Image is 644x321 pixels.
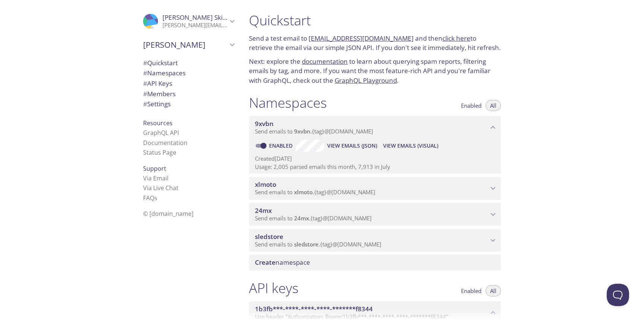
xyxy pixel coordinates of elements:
[137,35,240,54] div: Pierce
[249,203,501,226] div: 24mx namespace
[249,177,501,200] div: xlmoto namespace
[137,9,240,34] div: Grzegorz Skierkowski
[143,194,157,202] a: FAQ
[143,100,171,108] span: Settings
[302,57,348,66] a: documentation
[143,79,172,88] span: API Keys
[442,34,470,43] a: click here
[137,58,240,68] div: Quickstart
[137,99,240,109] div: Team Settings
[162,22,227,29] p: [PERSON_NAME][EMAIL_ADDRESS][PERSON_NAME][DOMAIN_NAME]
[309,34,414,43] a: [EMAIL_ADDRESS][DOMAIN_NAME]
[249,116,501,139] div: 9xvbn namespace
[255,188,375,196] span: Send emails to . {tag} @[DOMAIN_NAME]
[137,78,240,89] div: API Keys
[255,258,310,267] span: namespace
[143,210,193,218] span: © [DOMAIN_NAME]
[255,258,275,267] span: Create
[143,40,227,50] span: [PERSON_NAME]
[143,69,147,77] span: #
[143,129,179,137] a: GraphQL API
[255,155,495,163] p: Created [DATE]
[143,139,187,147] a: Documentation
[249,94,327,111] h1: Namespaces
[249,255,501,270] div: Create namespace
[486,285,501,296] button: All
[255,206,272,215] span: 24mx
[143,148,176,157] a: Status Page
[143,100,147,108] span: #
[249,12,501,29] h1: Quickstart
[249,57,501,85] p: Next: explore the to learn about querying spam reports, filtering emails by tag, and more. If you...
[143,89,176,98] span: Members
[255,214,372,222] span: Send emails to . {tag} @[DOMAIN_NAME]
[249,229,501,252] div: sledstore namespace
[255,128,373,135] span: Send emails to . {tag} @[DOMAIN_NAME]
[143,69,186,77] span: Namespaces
[255,240,381,248] span: Send emails to . {tag} @[DOMAIN_NAME]
[143,59,147,67] span: #
[457,285,486,296] button: Enabled
[486,100,501,111] button: All
[249,280,299,296] h1: API keys
[143,184,179,192] a: Via Live Chat
[255,119,274,128] span: 9xvbn
[327,141,377,150] span: View Emails (JSON)
[143,119,173,127] span: Resources
[255,232,283,241] span: sledstore
[162,13,249,22] span: [PERSON_NAME] Skierkowski
[255,163,495,171] p: Usage: 2,005 parsed emails this month, 7,913 in July
[137,89,240,99] div: Members
[154,194,157,202] span: s
[294,214,309,222] span: 24mx
[380,140,441,152] button: View Emails (Visual)
[457,100,486,111] button: Enabled
[249,34,501,53] p: Send a test email to and then to retrieve the email via our simple JSON API. If you don't see it ...
[143,59,178,67] span: Quickstart
[143,89,147,98] span: #
[255,180,276,189] span: xlmoto
[137,68,240,78] div: Namespaces
[268,142,296,149] a: Enabled
[607,284,629,306] iframe: Help Scout Beacon - Open
[143,79,147,88] span: #
[143,174,168,182] a: Via Email
[294,128,310,135] span: 9xvbn
[294,188,313,196] span: xlmoto
[143,164,166,173] span: Support
[383,141,438,150] span: View Emails (Visual)
[335,76,397,85] a: GraphQL Playground
[324,140,380,152] button: View Emails (JSON)
[294,240,319,248] span: sledstore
